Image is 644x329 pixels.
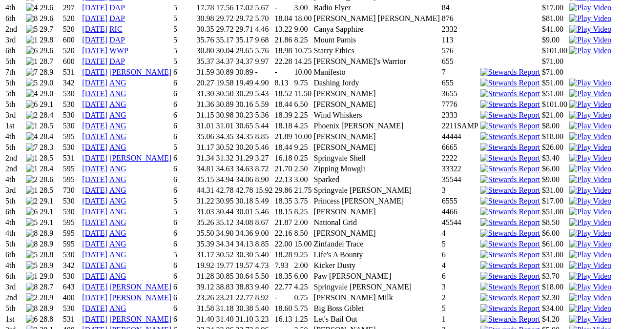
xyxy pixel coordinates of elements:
a: ANG [109,175,126,184]
img: 5 [26,250,38,259]
img: 6 [26,46,38,55]
a: View replay [569,283,611,291]
a: [DATE] [82,229,107,237]
td: 6 [173,78,195,88]
img: Stewards Report [480,89,540,98]
a: ANG [109,304,126,312]
img: Stewards Report [480,164,540,173]
td: 30.89 [216,100,234,109]
img: Play Video [569,132,611,141]
td: $101.00 [541,46,568,56]
td: 5 [173,46,195,56]
td: $9.00 [541,35,568,45]
td: 35.17 [216,35,234,45]
img: Play Video [569,283,611,291]
a: View replay [569,315,611,323]
td: 5.76 [255,46,273,56]
a: [DATE] [82,283,107,291]
td: 30.98 [196,14,215,23]
td: 34.37 [235,57,254,66]
a: ANG [109,186,126,194]
td: 84 [441,3,479,13]
td: Starry Ethics [313,46,440,56]
img: Play Video [569,315,611,324]
td: 18.04 [274,14,293,23]
a: View replay [569,143,611,151]
td: 520 [62,14,81,23]
td: 29.72 [216,24,234,34]
td: 531 [62,67,81,77]
img: Play Video [569,186,611,195]
a: View replay [569,293,611,302]
td: 5 [173,57,195,66]
td: 6th [5,46,24,56]
img: Play Video [569,3,611,12]
td: 530 [62,89,81,99]
td: 10.00 [294,67,312,77]
td: 9.97 [255,57,273,66]
td: 30.89 [216,67,234,77]
img: Stewards Report [480,154,540,163]
a: [PERSON_NAME] [109,315,171,323]
a: View replay [569,229,611,237]
td: 17.56 [216,3,234,13]
td: 297 [62,3,81,13]
a: View replay [569,14,611,22]
td: [PERSON_NAME] [313,100,440,109]
td: 9.75 [294,78,312,88]
a: [DATE] [82,143,107,151]
td: 30.29 [235,89,254,99]
a: ANG [109,143,126,151]
img: Stewards Report [480,100,540,109]
a: [DATE] [82,89,107,98]
td: 29.65 [235,46,254,56]
a: View replay [569,111,611,119]
td: 600 [62,57,81,66]
a: View replay [569,89,611,98]
img: Stewards Report [480,197,540,206]
td: Mount Parnis [313,35,440,45]
a: [DATE] [82,218,107,226]
td: 2332 [441,24,479,34]
img: 8 [26,240,38,248]
a: View replay [569,304,611,312]
td: 3rd [5,35,24,45]
img: Stewards Report [480,304,540,313]
img: Stewards Report [480,79,540,87]
a: View replay [569,240,611,248]
td: 30.89 [235,67,254,77]
img: Play Video [569,240,611,248]
td: 17.78 [196,3,215,13]
img: Play Video [569,46,611,55]
td: 5th [5,100,24,109]
td: Canya Sapphire [313,24,440,34]
img: Stewards Report [480,68,540,77]
a: [DATE] [82,100,107,108]
td: 5th [5,57,24,66]
td: 6 [173,67,195,77]
a: View replay [569,207,611,216]
img: Play Video [569,175,611,184]
img: 1 [26,186,38,195]
img: 5 [26,218,38,227]
a: [DATE] [82,315,107,323]
td: 18.44 [274,100,293,109]
img: Stewards Report [480,229,540,238]
td: 19.58 [216,78,234,88]
a: View replay [569,132,611,141]
td: 14.25 [294,57,312,66]
td: 5.70 [255,14,273,23]
td: 9.00 [294,24,312,34]
a: [DATE] [82,3,107,12]
img: Stewards Report [480,207,540,216]
td: 35.17 [235,35,254,45]
td: Dashing Jordy [313,78,440,88]
td: $71.00 [541,57,568,66]
td: 113 [441,35,479,45]
td: 520 [62,24,81,34]
a: [DATE] [82,68,107,76]
td: 30.35 [196,24,215,34]
img: Play Video [569,79,611,87]
td: 35.76 [196,35,215,45]
td: 5 [173,3,195,13]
